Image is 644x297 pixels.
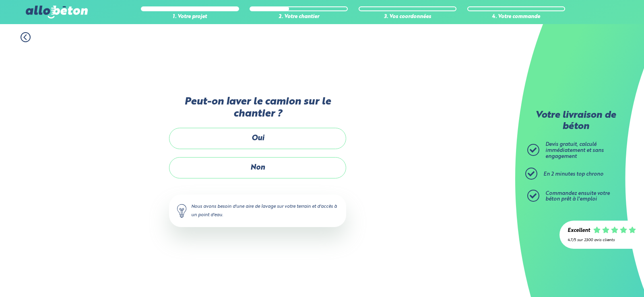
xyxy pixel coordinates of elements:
[169,195,346,227] div: Nous avons besoin d'une aire de lavage sur votre terrain et d'accès à un point d'eau.
[141,14,239,20] div: 1. Votre projet
[26,6,88,18] img: allobéton
[169,96,346,120] label: Peut-on laver le camion sur le chantier ?
[568,238,636,242] div: 4.7/5 sur 2300 avis clients
[572,266,635,288] iframe: Help widget launcher
[169,157,346,178] label: Non
[543,172,603,177] span: En 2 minutes top chrono
[568,228,590,234] div: Excellent
[250,14,348,20] div: 2. Votre chantier
[545,191,610,202] span: Commandez ensuite votre béton prêt à l'emploi
[529,110,622,132] p: Votre livraison de béton
[467,14,566,20] div: 4. Votre commande
[169,128,346,149] label: Oui
[545,142,604,159] span: Devis gratuit, calculé immédiatement et sans engagement
[359,14,457,20] div: 3. Vos coordonnées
